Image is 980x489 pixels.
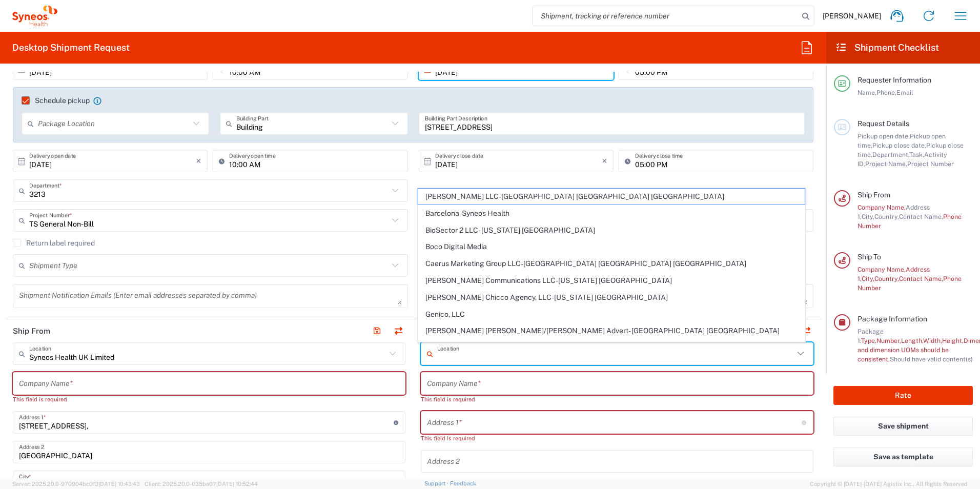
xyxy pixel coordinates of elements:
[98,481,140,487] span: [DATE] 10:43:43
[872,151,909,158] span: Department,
[876,89,896,96] span: Phone,
[418,307,805,322] span: Genico, LLC
[450,480,476,486] a: Feedback
[857,89,876,96] span: Name,
[872,141,926,149] span: Pickup close date,
[835,42,939,54] h2: Shipment Checklist
[942,337,964,344] span: Height,
[899,275,943,282] span: Contact Name,
[857,203,906,211] span: Company Name,
[145,481,258,487] span: Client: 2025.20.0-035ba07
[418,189,805,205] span: [PERSON_NAME] LLC-[GEOGRAPHIC_DATA] [GEOGRAPHIC_DATA] [GEOGRAPHIC_DATA]
[861,337,876,344] span: Type,
[533,6,799,26] input: Shipment, tracking or reference number
[421,434,813,443] div: This field is required
[857,191,890,199] span: Ship From
[857,315,927,323] span: Package Information
[13,395,405,404] div: This field is required
[13,239,95,247] label: Return label required
[424,480,450,486] a: Support
[418,256,805,272] span: Caerus Marketing Group LLC-[GEOGRAPHIC_DATA] [GEOGRAPHIC_DATA] [GEOGRAPHIC_DATA]
[890,355,973,363] span: Should have valid content(s)
[857,132,910,140] span: Pickup open date,
[418,273,805,289] span: [PERSON_NAME] Communications LLC-[US_STATE] [GEOGRAPHIC_DATA]
[418,290,805,305] span: [PERSON_NAME] Chicco Agency, LLC-[US_STATE] [GEOGRAPHIC_DATA]
[22,96,90,105] label: Schedule pickup
[418,239,805,255] span: Boco Digital Media
[421,395,813,404] div: This field is required
[862,213,874,220] span: City,
[12,42,130,54] h2: Desktop Shipment Request
[418,340,805,356] span: Haas & Health Partner Public Relations GmbH
[857,328,884,344] span: Package 1:
[196,153,201,169] i: ×
[874,213,899,220] span: Country,
[418,222,805,238] span: BioSector 2 LLC- [US_STATE] [GEOGRAPHIC_DATA]
[823,11,881,21] span: [PERSON_NAME]
[833,386,973,405] button: Rate
[896,89,913,96] span: Email
[857,119,909,128] span: Request Details
[833,417,973,436] button: Save shipment
[865,160,907,168] span: Project Name,
[833,447,973,466] button: Save as template
[862,275,874,282] span: City,
[899,213,943,220] span: Contact Name,
[12,481,140,487] span: Server: 2025.20.0-970904bc0f3
[923,337,942,344] span: Width,
[857,253,881,261] span: Ship To
[876,337,901,344] span: Number,
[857,266,906,273] span: Company Name,
[810,479,968,488] span: Copyright © [DATE]-[DATE] Agistix Inc., All Rights Reserved
[901,337,923,344] span: Length,
[602,153,607,169] i: ×
[216,481,258,487] span: [DATE] 10:52:44
[907,160,954,168] span: Project Number
[418,323,805,339] span: [PERSON_NAME] [PERSON_NAME]/[PERSON_NAME] Advert- [GEOGRAPHIC_DATA] [GEOGRAPHIC_DATA]
[418,206,805,221] span: Barcelona-Syneos Health
[857,76,931,84] span: Requester Information
[909,151,924,158] span: Task,
[874,275,899,282] span: Country,
[13,326,50,336] h2: Ship From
